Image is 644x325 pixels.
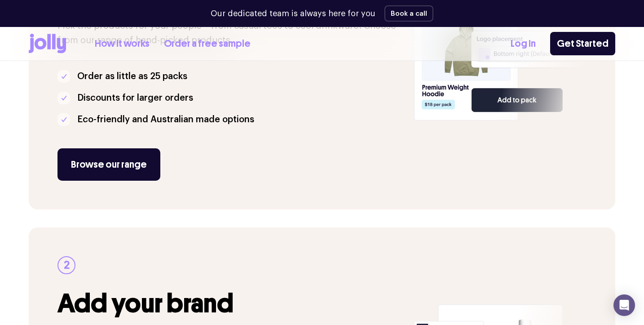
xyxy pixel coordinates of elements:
[384,5,433,22] button: Book a call
[57,148,160,181] a: Browse our range
[77,112,254,127] p: Eco-friendly and Australian made options
[77,91,193,105] p: Discounts for larger orders
[511,36,536,51] a: Log In
[77,69,187,84] p: Order as little as 25 packs
[95,36,150,51] a: How it works
[164,36,251,51] a: Order a free sample
[613,294,635,316] div: Open Intercom Messenger
[57,289,403,318] h3: Add your brand
[57,256,75,274] div: 2
[550,32,615,55] a: Get Started
[211,8,375,20] p: Our dedicated team is always here for you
